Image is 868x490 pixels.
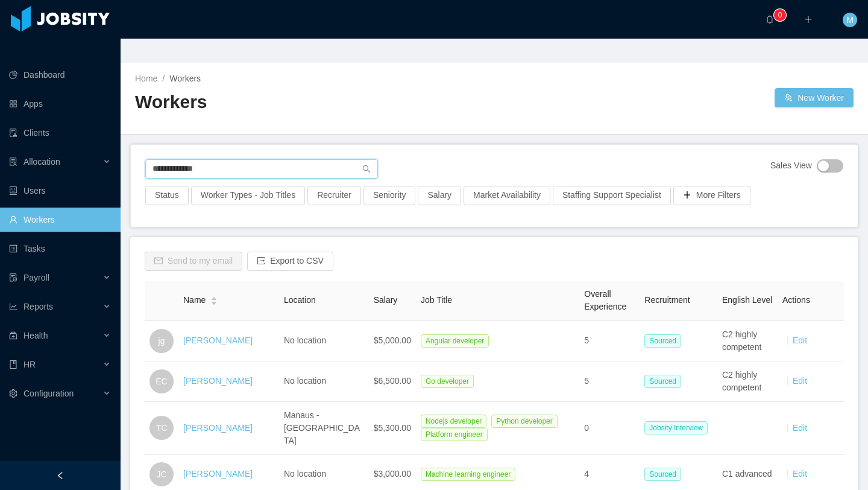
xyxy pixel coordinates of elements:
a: icon: profileTasks [9,237,111,261]
h2: Workers [135,90,494,115]
span: Allocation [24,157,60,167]
td: C2 highly competent [717,361,778,402]
a: Sourced [644,376,686,386]
span: Reports [24,302,53,311]
a: Sourced [644,469,686,479]
a: icon: robotUsers [9,179,111,203]
td: 5 [579,321,640,361]
td: C2 highly competent [717,321,778,361]
span: Job Title [421,295,452,305]
i: icon: search [362,165,371,173]
a: Jobsity Interview [644,422,712,432]
i: icon: file-protect [9,273,17,282]
span: TC [156,416,168,440]
span: Platform engineer [421,428,488,441]
button: Seniority [363,186,415,205]
span: Jobsity Interview [644,421,708,434]
td: No location [279,361,369,402]
a: icon: appstoreApps [9,92,111,116]
span: Sourced [644,375,681,388]
button: icon: exportExport to CSV [247,252,333,271]
span: Overall Experience [584,289,626,311]
span: Nodejs developer [421,415,486,428]
span: Angular developer [421,334,489,348]
span: Salary [374,295,398,305]
span: Location [284,295,316,305]
span: Machine learning engineer [421,468,515,481]
td: Manaus - [GEOGRAPHIC_DATA] [279,402,369,455]
span: jg [159,329,165,353]
span: Sourced [644,334,681,348]
a: icon: auditClients [9,121,111,145]
button: Recruiter [307,186,361,205]
a: [PERSON_NAME] [183,336,253,345]
span: $3,000.00 [374,469,411,479]
a: Edit [793,469,807,479]
td: 5 [579,361,640,402]
span: Name [183,294,206,307]
button: icon: usergroup-addNew Worker [775,88,854,107]
td: No location [279,321,369,361]
a: Edit [793,336,807,345]
span: EC [156,369,167,393]
i: icon: line-chart [9,302,17,311]
a: [PERSON_NAME] [183,376,253,386]
i: icon: setting [9,389,17,398]
span: Recruitment [644,295,690,305]
i: icon: medicine-box [9,331,17,340]
span: Configuration [24,389,74,398]
td: 0 [579,402,640,455]
a: Sourced [644,336,686,345]
div: Sort [210,295,218,304]
i: icon: caret-down [211,300,218,304]
span: Payroll [24,273,49,282]
span: Go developer [421,375,474,388]
a: Edit [793,376,807,386]
a: Edit [793,423,807,433]
button: icon: plusMore Filters [673,186,750,205]
button: Market Availability [464,186,550,205]
span: Sourced [644,468,681,481]
a: Home [135,74,157,83]
span: M [846,13,854,27]
i: icon: book [9,360,17,369]
span: $6,500.00 [374,376,411,386]
a: [PERSON_NAME] [183,469,253,479]
button: Worker Types - Job Titles [191,186,305,205]
i: icon: solution [9,157,17,166]
a: [PERSON_NAME] [183,423,253,433]
a: icon: pie-chartDashboard [9,63,111,87]
span: Sales View [770,159,812,173]
span: JC [156,462,166,486]
span: $5,000.00 [374,336,411,345]
span: English Level [722,295,772,305]
a: icon: userWorkers [9,208,111,232]
span: Actions [782,295,810,305]
button: Salary [418,186,461,205]
i: icon: caret-up [211,296,218,299]
button: Staffing Support Specialist [553,186,671,205]
span: Python developer [491,415,557,428]
span: $5,300.00 [374,423,411,433]
span: HR [24,360,36,369]
span: Health [24,331,48,340]
span: / [162,74,165,83]
i: icon: left [56,471,64,480]
button: Status [145,186,189,205]
span: Workers [169,74,201,83]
